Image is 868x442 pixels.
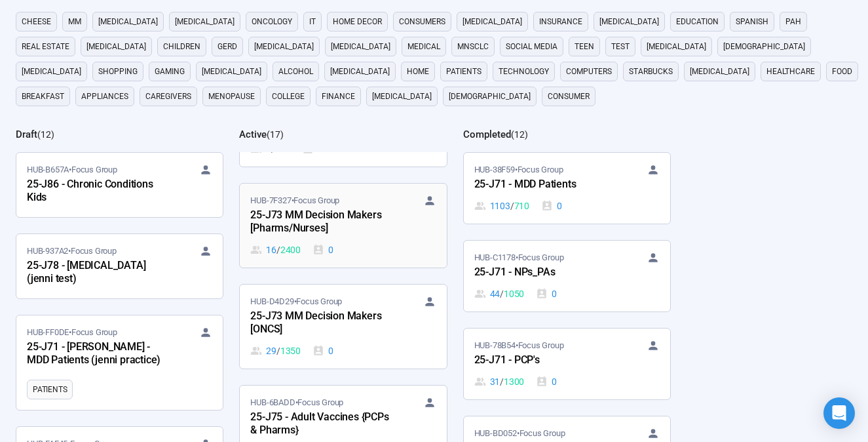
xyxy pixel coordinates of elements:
[250,207,394,237] div: 25-J73 MM Decision Makers [Pharms/Nurses]
[27,326,117,339] span: HUB-FF0DE • Focus Group
[333,15,382,28] span: home decor
[250,308,394,338] div: 25-J73 MM Decision Makers [ONCS]
[272,90,305,103] span: college
[832,65,852,78] span: Food
[16,234,223,298] a: HUB-937A2•Focus Group25-J78 - [MEDICAL_DATA] (jenni test)
[647,40,706,53] span: [MEDICAL_DATA]
[312,243,333,257] div: 0
[474,199,529,213] div: 1103
[22,15,51,28] span: cheese
[276,243,280,257] span: /
[27,176,171,207] div: 25-J86 - Chronic Conditions Kids
[250,243,301,257] div: 16
[202,65,261,78] span: [MEDICAL_DATA]
[500,287,504,301] span: /
[252,15,292,28] span: oncology
[474,176,618,193] div: 25-J71 - MDD Patients
[155,65,185,78] span: gaming
[372,90,432,103] span: [MEDICAL_DATA]
[504,374,524,389] span: 1300
[536,287,557,301] div: 0
[33,383,67,396] span: Patients
[474,374,525,389] div: 31
[145,90,191,103] span: caregivers
[457,40,489,53] span: mnsclc
[22,40,69,53] span: real estate
[250,295,342,308] span: HUB-D4D29 • Focus Group
[322,90,355,103] span: finance
[510,199,514,213] span: /
[474,287,525,301] div: 44
[309,15,316,28] span: it
[464,329,670,399] a: HUB-78B54•Focus Group25-J71 - PCP's31 / 13000
[276,344,280,358] span: /
[690,65,749,78] span: [MEDICAL_DATA]
[81,90,128,103] span: appliances
[16,315,223,410] a: HUB-FF0DE•Focus Group25-J71 - [PERSON_NAME] - MDD Patients (jenni practice)Patients
[208,90,255,103] span: menopause
[37,129,54,140] span: ( 12 )
[566,65,612,78] span: computers
[449,90,531,103] span: [DEMOGRAPHIC_DATA]
[399,15,445,28] span: consumers
[22,65,81,78] span: [MEDICAL_DATA]
[599,15,659,28] span: [MEDICAL_DATA]
[548,90,590,103] span: consumer
[736,15,768,28] span: Spanish
[506,40,557,53] span: social media
[464,153,670,224] a: HUB-38F59•Focus Group25-J71 - MDD Patients1103 / 7100
[250,409,394,439] div: 25-J75 - Adult Vaccines {PCPs & Pharms}
[446,65,481,78] span: Patients
[267,129,284,140] span: ( 17 )
[723,40,805,53] span: [DEMOGRAPHIC_DATA]
[474,352,618,369] div: 25-J71 - PCP's
[500,374,504,389] span: /
[217,40,237,53] span: GERD
[611,40,630,53] span: Test
[474,163,563,176] span: HUB-38F59 • Focus Group
[474,264,618,281] div: 25-J71 - NPs_PAs
[22,90,64,103] span: breakfast
[163,40,200,53] span: children
[474,339,564,352] span: HUB-78B54 • Focus Group
[407,40,440,53] span: medical
[536,374,557,389] div: 0
[407,65,429,78] span: home
[27,339,171,369] div: 25-J71 - [PERSON_NAME] - MDD Patients (jenni practice)
[766,65,815,78] span: healthcare
[278,65,313,78] span: alcohol
[98,15,158,28] span: [MEDICAL_DATA]
[27,245,117,258] span: HUB-937A2 • Focus Group
[575,40,594,53] span: Teen
[250,344,301,358] div: 29
[676,15,719,28] span: education
[785,15,801,28] span: PAH
[239,129,267,140] h2: Active
[511,129,528,140] span: ( 12 )
[629,65,673,78] span: starbucks
[27,163,117,176] span: HUB-B657A • Focus Group
[240,285,446,369] a: HUB-D4D29•Focus Group25-J73 MM Decision Makers [ONCS]29 / 13500
[250,396,343,409] span: HUB-6BADD • Focus Group
[541,199,562,213] div: 0
[86,40,146,53] span: [MEDICAL_DATA]
[27,258,171,288] div: 25-J78 - [MEDICAL_DATA] (jenni test)
[504,287,524,301] span: 1050
[514,199,529,213] span: 710
[474,251,564,264] span: HUB-C1178 • Focus Group
[464,241,670,311] a: HUB-C1178•Focus Group25-J71 - NPs_PAs44 / 10500
[16,153,223,217] a: HUB-B657A•Focus Group25-J86 - Chronic Conditions Kids
[331,40,390,53] span: [MEDICAL_DATA]
[280,344,301,358] span: 1350
[499,65,549,78] span: technology
[462,15,522,28] span: [MEDICAL_DATA]
[98,65,138,78] span: shopping
[312,344,333,358] div: 0
[175,15,235,28] span: [MEDICAL_DATA]
[823,397,855,429] div: Open Intercom Messenger
[280,243,301,257] span: 2400
[68,15,81,28] span: MM
[240,184,446,268] a: HUB-7F327•Focus Group25-J73 MM Decision Makers [Pharms/Nurses]16 / 24000
[330,65,390,78] span: [MEDICAL_DATA]
[539,15,582,28] span: Insurance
